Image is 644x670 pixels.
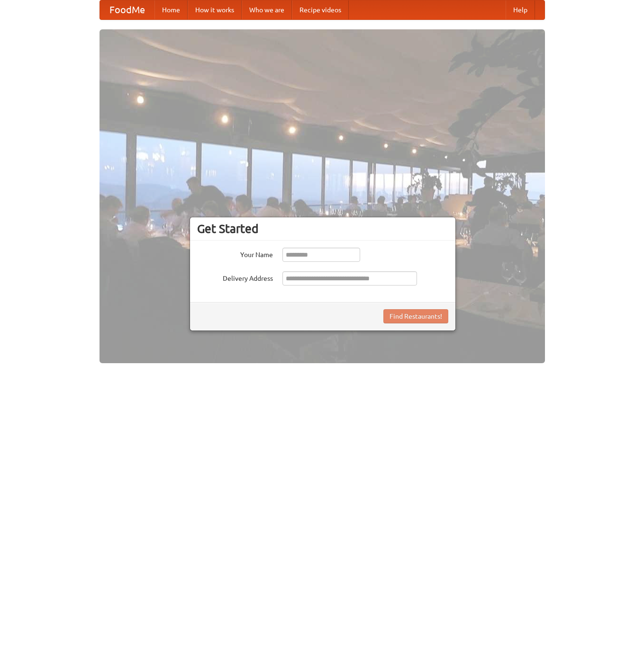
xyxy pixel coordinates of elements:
[100,0,154,19] a: FoodMe
[197,248,273,259] label: Your Name
[506,0,535,19] a: Help
[292,0,349,19] a: Recipe videos
[154,0,188,19] a: Home
[188,0,242,19] a: How it works
[197,271,273,283] label: Delivery Address
[197,222,448,236] h3: Get Started
[383,309,448,323] button: Find Restaurants!
[242,0,292,19] a: Who we are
